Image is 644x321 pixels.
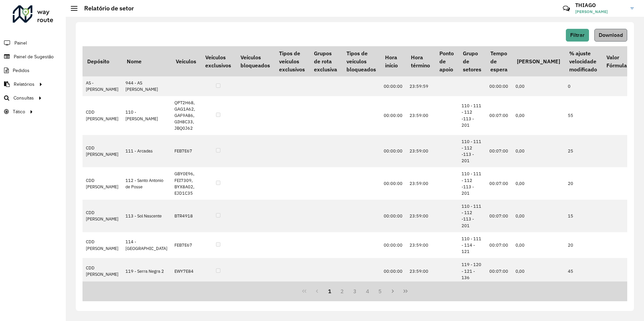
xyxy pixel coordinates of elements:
[122,135,171,168] td: 111 - Arcadas
[406,135,434,168] td: 23:59:00
[83,167,122,200] td: CDD [PERSON_NAME]
[575,9,626,15] span: [PERSON_NAME]
[171,258,201,284] td: EWY7E84
[14,81,35,88] span: Relatórios
[575,2,626,8] h3: THIAGO
[380,232,406,258] td: 00:00:00
[336,285,348,298] button: 2
[361,285,374,298] button: 4
[380,258,406,284] td: 00:00:00
[83,232,122,258] td: CDD [PERSON_NAME]
[512,96,565,135] td: 0,00
[236,46,274,76] th: Veículos bloqueados
[171,46,201,76] th: Veículos
[374,285,387,298] button: 5
[458,96,486,135] td: 110 - 111 - 112 -113 - 201
[380,200,406,232] td: 00:00:00
[399,285,412,298] button: Last Page
[486,96,512,135] td: 00:07:00
[122,96,171,135] td: 110 - [PERSON_NAME]
[512,76,565,96] td: 0,00
[342,46,380,76] th: Tipos de veículos bloqueados
[348,285,361,298] button: 3
[380,167,406,200] td: 00:00:00
[83,258,122,284] td: CDD [PERSON_NAME]
[458,167,486,200] td: 110 - 111 - 112 -113 - 201
[458,232,486,258] td: 110 - 111 - 114 - 121
[122,200,171,232] td: 113 - Sol Nascente
[83,76,122,96] td: AS - [PERSON_NAME]
[486,46,512,76] th: Tempo de espera
[565,46,601,76] th: % ajuste velocidade modificado
[570,32,585,38] span: Filtrar
[512,135,565,168] td: 0,00
[14,40,27,47] span: Painel
[171,167,201,200] td: GBY0E96, FEI7309, BYX8A02, EJD1C35
[13,94,34,102] span: Consultas
[565,76,601,96] td: 0
[171,200,201,232] td: BTR4918
[122,258,171,284] td: 119 - Serra Negra 2
[380,135,406,168] td: 00:00:00
[512,232,565,258] td: 0,00
[83,46,122,76] th: Depósito
[458,200,486,232] td: 110 - 111 - 112 -113 - 201
[14,53,54,60] span: Painel de Sugestão
[486,258,512,284] td: 00:07:00
[122,232,171,258] td: 114 - [GEOGRAPHIC_DATA]
[406,200,434,232] td: 23:59:00
[486,135,512,168] td: 00:07:00
[512,46,565,76] th: [PERSON_NAME]
[486,200,512,232] td: 00:07:00
[406,46,434,76] th: Hora término
[83,135,122,168] td: CDD [PERSON_NAME]
[83,96,122,135] td: CDD [PERSON_NAME]
[406,167,434,200] td: 23:59:00
[122,76,171,96] td: 944 - AS [PERSON_NAME]
[122,46,171,76] th: Nome
[565,258,601,284] td: 45
[486,76,512,96] td: 00:00:00
[171,135,201,168] td: FEB7E67
[274,46,309,76] th: Tipos de veículos exclusivos
[602,46,631,76] th: Valor Fórmula
[565,200,601,232] td: 15
[201,46,235,76] th: Veículos exclusivos
[323,285,336,298] button: 1
[77,5,134,12] h2: Relatório de setor
[599,32,623,38] span: Download
[458,46,486,76] th: Grupo de setores
[594,29,627,42] button: Download
[406,232,434,258] td: 23:59:00
[406,258,434,284] td: 23:59:00
[406,96,434,135] td: 23:59:00
[565,167,601,200] td: 20
[486,167,512,200] td: 00:07:00
[13,67,30,74] span: Pedidos
[83,200,122,232] td: CDD [PERSON_NAME]
[512,167,565,200] td: 0,00
[512,200,565,232] td: 0,00
[380,46,406,76] th: Hora início
[406,76,434,96] td: 23:59:59
[458,258,486,284] td: 119 - 120 - 121 - 136
[458,135,486,168] td: 110 - 111 - 112 -113 - 201
[565,135,601,168] td: 25
[486,232,512,258] td: 00:07:00
[386,285,399,298] button: Next Page
[310,46,342,76] th: Grupos de rota exclusiva
[13,108,25,115] span: Tático
[380,76,406,96] td: 00:00:00
[565,96,601,135] td: 55
[559,1,574,16] a: Contato Rápido
[566,29,589,42] button: Filtrar
[435,46,458,76] th: Ponto de apoio
[565,232,601,258] td: 20
[512,258,565,284] td: 0,00
[171,232,201,258] td: FEB7E67
[171,96,201,135] td: QPT2H68, GAG1A62, GAF9A86, GIH8C33, JBQ0J62
[122,167,171,200] td: 112 - Santo Antonio de Posse
[380,96,406,135] td: 00:00:00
